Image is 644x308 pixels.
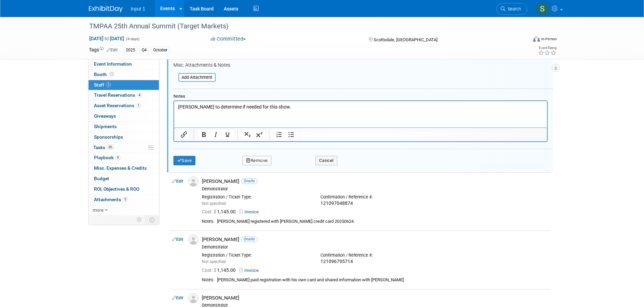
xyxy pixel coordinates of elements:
[202,209,217,214] span: Cost: $
[124,47,137,54] div: 2025
[202,267,217,273] span: Cost: $
[131,6,145,11] span: Input 1
[239,268,261,273] a: Invoice
[137,93,142,98] span: 4
[89,70,159,80] a: Booth
[210,130,221,139] button: Italic
[202,236,548,243] div: [PERSON_NAME]
[125,37,140,41] span: (4 days)
[241,237,258,242] span: Onsite
[109,72,115,77] span: Booth not reserved yet
[202,295,548,301] div: [PERSON_NAME]
[89,205,159,215] a: more
[94,124,117,129] span: Shipments
[103,36,110,41] span: to
[115,155,120,160] span: 9
[202,209,238,214] span: 1,145.00
[198,130,210,139] button: Bold
[173,94,548,99] div: Notes
[94,134,123,140] span: Sponsorships
[202,303,548,308] div: Demonstrator
[106,48,118,52] a: Edit
[208,35,248,43] button: Committed
[94,186,139,192] span: ROI, Objectives & ROO
[93,207,103,213] span: more
[315,156,337,165] button: Cancel
[89,90,159,100] a: Travel Reservations4
[174,101,547,127] iframe: Rich Text Area
[89,143,159,153] a: Tasks0%
[178,130,190,139] button: Insert/edit link
[202,186,548,192] div: Demonstrator
[242,156,271,165] button: Remove
[94,113,116,119] span: Giveaways
[202,244,548,250] div: Demonstrator
[538,46,556,50] div: Event Rating
[273,130,285,139] button: Numbered list
[202,194,310,200] div: Registration / Ticket Type:
[89,46,118,54] td: Tags
[254,130,265,139] button: Superscript
[188,293,198,303] img: Associate-Profile-5.png
[94,72,115,77] span: Booth
[89,195,159,205] a: Attachments5
[374,37,437,42] span: Scottsdale, [GEOGRAPHIC_DATA]
[89,101,159,111] a: Asset Reservations1
[89,184,159,194] a: ROI, Objectives & ROO
[89,80,159,90] a: Staff5
[487,35,557,45] div: Event Format
[188,176,198,187] img: Associate-Profile-5.png
[173,156,196,165] button: Save
[89,122,159,132] a: Shipments
[94,103,141,108] span: Asset Reservations
[89,111,159,121] a: Giveaways
[202,267,238,273] span: 1,145.00
[94,176,109,181] span: Budget
[536,2,549,15] img: Susan Stout
[217,277,548,283] div: [PERSON_NAME] paid registration with his own card and shared information with [PERSON_NAME].
[145,215,159,224] td: Toggle Event Tabs
[541,37,557,42] div: In-Person
[496,3,527,15] a: Search
[202,253,310,258] div: Registration / Ticket Type:
[107,145,114,150] span: 0%
[89,6,123,13] img: ExhibitDay
[202,259,226,264] span: Not specified
[106,82,111,87] span: 5
[320,194,429,200] div: Confirmation / Reference #:
[320,200,429,207] div: 121097048874
[222,130,233,139] button: Underline
[172,295,183,300] a: Edit
[89,163,159,173] a: Misc. Expenses & Credits
[89,59,159,69] a: Event Information
[89,153,159,163] a: Playbook9
[94,165,147,171] span: Misc. Expenses & Credits
[172,179,183,184] a: Edit
[151,47,169,54] div: October
[202,277,214,283] div: Notes:
[202,201,226,206] span: Not specified
[89,132,159,142] a: Sponsorships
[94,155,120,160] span: Playbook
[505,6,521,11] span: Search
[173,62,553,68] div: Misc. Attachments & Notes
[94,92,142,98] span: Travel Reservations
[87,20,517,32] div: TMPAA 25th Annual Summit (Target Markets)
[202,219,214,224] div: Notes:
[89,35,124,42] span: [DATE] [DATE]
[134,215,145,224] td: Personalize Event Tab Strip
[320,253,429,258] div: Confirmation / Reference #:
[320,259,429,265] div: 121096795714
[136,103,141,108] span: 1
[94,61,132,67] span: Event Information
[533,36,540,42] img: Format-Inperson.png
[123,197,128,202] span: 5
[89,174,159,184] a: Budget
[93,145,114,150] span: Tasks
[188,235,198,245] img: Associate-Profile-5.png
[94,82,111,88] span: Staff
[239,209,261,214] a: Invoice
[94,197,128,202] span: Attachments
